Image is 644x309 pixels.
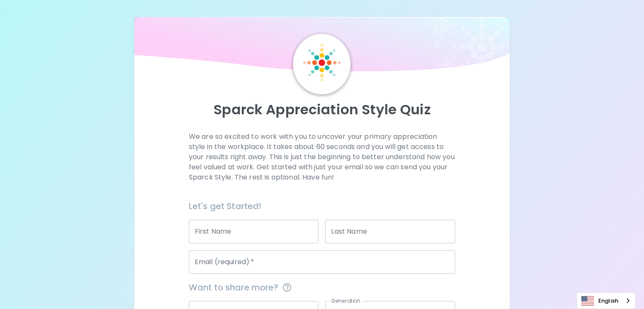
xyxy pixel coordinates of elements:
img: wave [134,17,510,76]
p: We are so excited to work with you to uncover your primary appreciation style in the workplace. I... [189,132,455,182]
img: Sparck Logo [303,44,340,81]
label: Generation [331,297,360,304]
a: English [577,293,635,309]
p: Sparck Appreciation Style Quiz [144,101,500,118]
div: Language [577,292,636,309]
svg: This information is completely confidential and only used for aggregated appreciation studies at ... [282,282,292,292]
h6: Let's get Started! [189,199,455,213]
aside: Language selected: English [577,292,636,309]
span: Want to share more? [189,281,455,294]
